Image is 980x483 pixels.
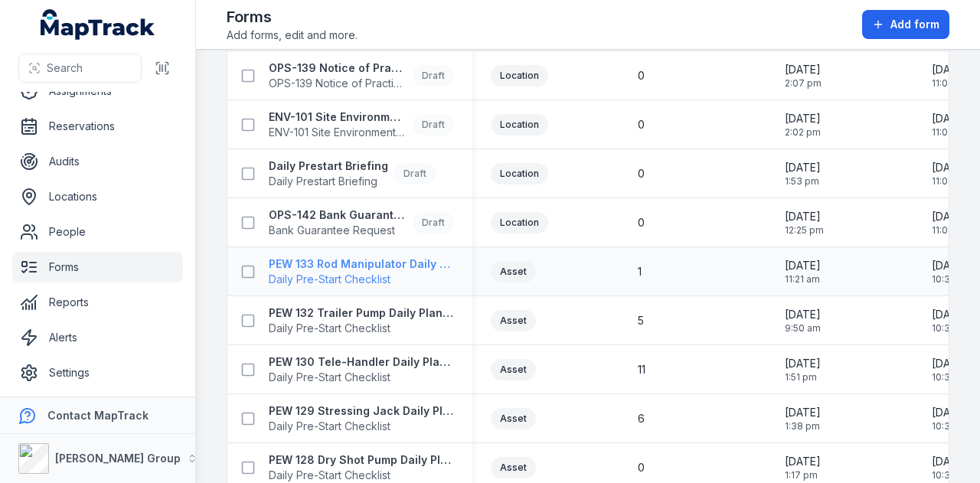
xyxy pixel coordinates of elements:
[638,313,644,328] span: 5
[932,420,972,432] span: 10:38 am
[491,114,548,135] div: Location
[269,354,454,385] a: PEW 130 Tele-Handler Daily Plant Pre-StartDaily Pre-Start Checklist
[41,9,155,40] a: MapTrack
[785,405,821,432] time: 20/05/2025, 1:38:24 pm
[413,65,454,86] div: Draft
[932,356,972,371] span: [DATE]
[269,125,407,140] span: ENV-101 Site Environmental Inspection
[55,452,181,465] strong: [PERSON_NAME] Group
[785,454,821,469] span: [DATE]
[785,62,822,77] span: [DATE]
[12,287,183,318] a: Reports
[785,454,821,481] time: 20/05/2025, 1:17:39 pm
[394,163,436,184] div: Draft
[638,215,645,230] span: 0
[269,174,388,189] span: Daily Prestart Briefing
[12,217,183,247] a: People
[491,310,536,331] div: Asset
[269,452,454,483] a: PEW 128 Dry Shot Pump Daily Plant Pre-StartDaily Pre-Start Checklist
[932,454,972,469] span: [DATE]
[269,305,454,321] strong: PEW 132 Trailer Pump Daily Plant Pre-Start
[932,356,972,383] time: 11/07/2025, 10:37:36 am
[785,209,824,237] time: 02/06/2025, 12:25:55 pm
[932,62,970,77] span: [DATE]
[785,258,821,286] time: 21/05/2025, 11:21:47 am
[12,357,183,388] a: Settings
[269,419,454,434] span: Daily Pre-Start Checklist
[269,76,407,91] span: OPS-139 Notice of Practical Completion
[269,403,454,419] strong: PEW 129 Stressing Jack Daily Plant Pre-Start
[638,460,645,475] span: 0
[638,117,645,132] span: 0
[269,60,454,91] a: OPS-139 Notice of Practical CompletionOPS-139 Notice of Practical CompletionDraft
[785,273,821,286] span: 11:21 am
[932,469,972,481] span: 10:38 am
[491,457,536,478] div: Asset
[932,307,972,335] time: 11/07/2025, 10:36:50 am
[269,158,436,189] a: Daily Prestart BriefingDaily Prestart BriefingDraft
[12,181,183,212] a: Locations
[785,111,821,126] span: [DATE]
[12,322,183,353] a: Alerts
[785,209,824,224] span: [DATE]
[932,258,972,286] time: 11/07/2025, 10:36:04 am
[932,322,972,335] span: 10:36 am
[785,224,824,237] span: 12:25 pm
[785,77,822,90] span: 2:07 pm
[785,322,821,335] span: 9:50 am
[269,158,388,174] strong: Daily Prestart Briefing
[785,160,821,188] time: 02/06/2025, 1:53:13 pm
[491,65,548,86] div: Location
[269,468,454,483] span: Daily Pre-Start Checklist
[932,405,972,420] span: [DATE]
[269,305,454,336] a: PEW 132 Trailer Pump Daily Plant Pre-StartDaily Pre-Start Checklist
[269,60,407,76] strong: OPS-139 Notice of Practical Completion
[932,77,970,90] span: 11:07 am
[638,264,642,279] span: 1
[491,408,536,429] div: Asset
[491,359,536,380] div: Asset
[491,261,536,282] div: Asset
[269,370,454,385] span: Daily Pre-Start Checklist
[785,126,821,139] span: 2:02 pm
[491,212,548,233] div: Location
[269,403,454,434] a: PEW 129 Stressing Jack Daily Plant Pre-StartDaily Pre-Start Checklist
[269,256,454,272] strong: PEW 133 Rod Manipulator Daily Plant Pre-Start
[932,454,972,481] time: 11/07/2025, 10:38:57 am
[932,224,970,237] span: 11:08 am
[785,111,821,139] time: 02/06/2025, 2:02:08 pm
[269,109,407,125] strong: ENV-101 Site Environmental Inspection
[269,452,454,468] strong: PEW 128 Dry Shot Pump Daily Plant Pre-Start
[785,469,821,481] span: 1:17 pm
[932,405,972,432] time: 11/07/2025, 10:38:17 am
[932,209,970,224] span: [DATE]
[227,6,358,28] h2: Forms
[12,111,183,142] a: Reservations
[932,371,972,383] span: 10:37 am
[269,256,454,287] a: PEW 133 Rod Manipulator Daily Plant Pre-StartDaily Pre-Start Checklist
[785,175,821,188] span: 1:53 pm
[932,258,972,273] span: [DATE]
[413,114,454,135] div: Draft
[932,126,970,139] span: 11:07 am
[932,111,970,139] time: 24/06/2025, 11:07:58 am
[638,362,645,377] span: 11
[491,163,548,184] div: Location
[413,212,454,233] div: Draft
[785,356,821,371] span: [DATE]
[47,409,149,422] strong: Contact MapTrack
[227,28,358,43] span: Add forms, edit and more.
[269,109,454,140] a: ENV-101 Site Environmental InspectionENV-101 Site Environmental InspectionDraft
[932,160,970,188] time: 24/06/2025, 11:08:43 am
[785,356,821,383] time: 20/05/2025, 1:51:15 pm
[269,207,454,238] a: OPS-142 Bank Guarantee Request Form (HSBC)Bank Guarantee RequestDraft
[785,160,821,175] span: [DATE]
[785,405,821,420] span: [DATE]
[932,307,972,322] span: [DATE]
[932,160,970,175] span: [DATE]
[932,62,970,90] time: 24/06/2025, 11:07:47 am
[12,252,183,282] a: Forms
[932,111,970,126] span: [DATE]
[785,258,821,273] span: [DATE]
[269,354,454,370] strong: PEW 130 Tele-Handler Daily Plant Pre-Start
